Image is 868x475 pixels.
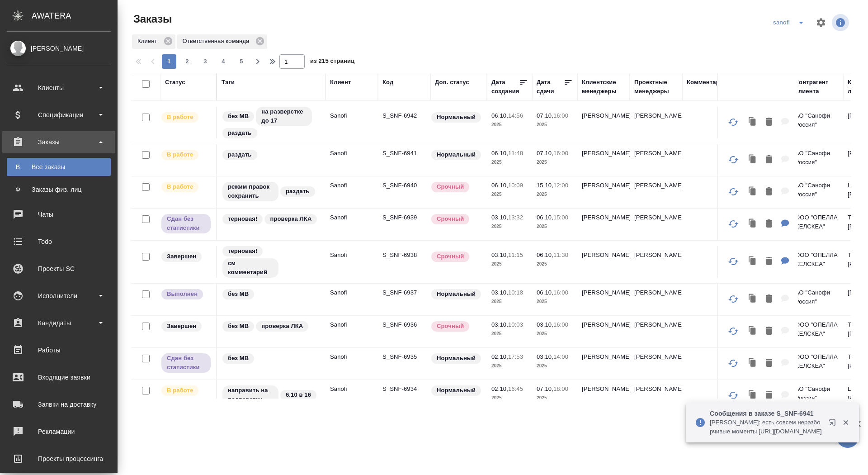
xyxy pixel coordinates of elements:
a: Чаты [2,203,115,226]
p: 2025 [491,190,528,199]
td: [PERSON_NAME] [630,209,682,240]
p: В работе [167,182,193,191]
p: S_SNF-6940 [382,181,426,190]
p: ООО "ОПЕЛЛА ХЕЛСКЕА" [795,251,839,269]
div: Доп. статус [435,78,469,87]
button: Клонировать [744,322,761,341]
div: Контрагент клиента [795,78,839,96]
td: [PERSON_NAME] [630,246,682,278]
span: 2 [180,57,194,66]
p: Выполнен [167,290,198,299]
div: Выставляет ПМ после принятия заказа от КМа [160,149,212,161]
p: раздать [228,128,252,138]
p: без МВ [228,112,249,121]
button: Обновить [722,320,744,342]
p: Сдан без статистики [167,214,205,233]
div: Выставляет ПМ, когда заказ сдан КМу, но начисления еще не проведены [160,352,212,374]
p: режим правок сохранить [228,182,273,200]
td: [PERSON_NAME] [630,348,682,380]
button: Обновить [722,385,744,406]
p: Sanofi [330,385,373,394]
p: на разверстке до 17 [261,107,307,125]
p: 07.10, [537,112,553,119]
div: Дата сдачи [537,78,564,96]
p: 2025 [491,260,528,269]
span: из 215 страниц [310,56,354,69]
div: Выставляет ПМ после принятия заказа от КМа [160,111,212,123]
p: проверка ЛКА [270,214,311,223]
p: 13:32 [508,214,523,221]
button: Удалить [761,215,777,233]
div: Работы [7,343,111,357]
td: [PERSON_NAME] [577,144,630,176]
a: ВВсе заказы [7,158,111,176]
div: без МВ [222,352,321,365]
p: 2025 [537,190,573,199]
p: Клиент [137,37,160,46]
div: Выставляется автоматически, если на указанный объем услуг необходимо больше времени в стандартном... [430,181,482,193]
p: 6.10 в 16 [286,390,311,399]
td: [PERSON_NAME] [577,246,630,278]
p: 2025 [537,394,573,403]
div: Комментарии для КМ [687,78,750,87]
button: 2 [180,54,194,69]
td: [PERSON_NAME] [577,316,630,347]
a: ФЗаказы физ. лиц [7,180,111,199]
p: Sanofi [330,251,373,260]
p: S_SNF-6939 [382,213,426,222]
button: Обновить [722,213,744,235]
div: Выставляется автоматически, если на указанный объем услуг необходимо больше времени в стандартном... [430,213,482,225]
button: Клонировать [744,113,761,132]
p: Срочный [437,252,464,261]
p: раздать [228,150,252,159]
p: 15:00 [553,214,568,221]
div: [PERSON_NAME] [7,43,111,53]
span: Настроить таблицу [810,12,832,33]
td: [PERSON_NAME] [577,284,630,315]
p: 06.10, [491,112,508,119]
div: Рекламации [7,425,111,438]
div: без МВ, проверка ЛКА [222,320,321,332]
div: Код [382,78,393,87]
div: Заказы физ. лиц [11,185,106,194]
p: Sanofi [330,149,373,158]
button: Обновить [722,288,744,310]
p: Нормальный [437,354,476,363]
td: [PERSON_NAME] [630,144,682,176]
p: 2025 [491,158,528,167]
p: 2025 [491,297,528,306]
p: 2025 [491,394,528,403]
button: Обновить [722,352,744,374]
p: Sanofi [330,111,373,120]
p: 10:18 [508,289,523,296]
p: 12:00 [553,182,568,189]
button: 3 [198,54,212,69]
p: ООО "ОПЕЛЛА ХЕЛСКЕА" [795,213,839,231]
p: Sanofi [330,320,373,329]
p: направить на подверстку [228,386,273,404]
p: S_SNF-6941 [382,149,426,158]
p: 06.10, [537,289,553,296]
p: В работе [167,113,193,122]
p: АО "Санофи Россия" [795,181,839,199]
div: терновая!, см комментарий [222,245,321,279]
p: S_SNF-6942 [382,111,426,120]
button: 4 [216,54,231,69]
a: Todo [2,230,115,253]
p: ООО "ОПЕЛЛА ХЕЛСКЕА" [795,352,839,370]
div: Все заказы [11,162,106,171]
div: Чаты [7,208,111,221]
p: 18:00 [553,385,568,392]
div: направить на подверстку, 6.10 в 16 [222,385,321,406]
button: Клонировать [744,290,761,309]
div: AWATERA [32,7,118,25]
p: S_SNF-6935 [382,352,426,361]
p: 11:30 [553,252,568,258]
p: 03.10, [491,252,508,258]
a: Рекламации [2,420,115,443]
p: Нормальный [437,150,476,159]
a: Проекты SC [2,257,115,280]
div: Исполнители [7,289,111,303]
p: S_SNF-6938 [382,251,426,260]
p: 2025 [537,297,573,306]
